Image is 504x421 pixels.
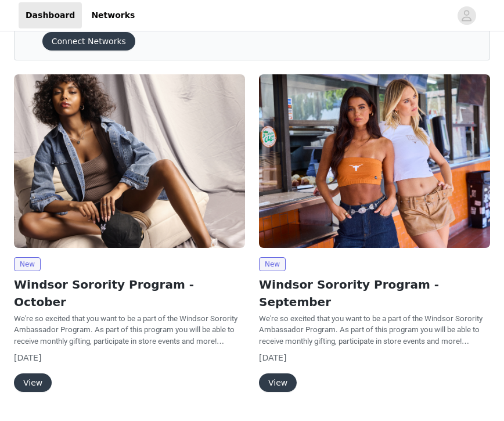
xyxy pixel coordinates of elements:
a: Networks [84,2,142,28]
img: Windsor [14,74,245,248]
h2: Windsor Sorority Program - October [14,276,245,311]
span: New [259,257,286,271]
span: We're so excited that you want to be a part of the Windsor Sorority Ambassador Program. As part o... [14,314,237,346]
img: Windsor [259,74,490,248]
div: avatar [461,6,472,25]
h2: Windsor Sorority Program - September [259,276,490,311]
span: [DATE] [14,353,41,362]
a: View [259,379,297,387]
a: Dashboard [19,2,82,28]
a: View [14,379,52,387]
span: We're so excited that you want to be a part of the Windsor Sorority Ambassador Program. As part o... [259,314,483,346]
button: View [259,373,297,392]
span: [DATE] [259,353,286,362]
span: New [14,257,41,271]
button: Connect Networks [42,32,135,51]
button: View [14,373,52,392]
